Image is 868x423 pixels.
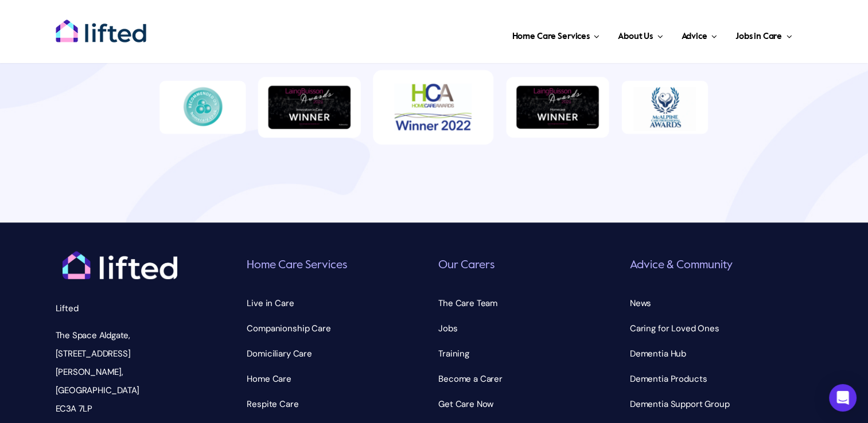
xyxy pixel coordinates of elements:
[438,319,457,338] span: Jobs
[247,395,298,413] span: Respite Care
[63,251,177,280] img: logo-white
[438,294,497,312] span: The Care Team
[829,384,857,412] div: Open Intercom Messenger
[630,258,813,273] h6: Advice & Community
[630,294,813,413] nav: Advice & Community
[56,326,184,418] p: The Space Aldgate, [STREET_ADDRESS][PERSON_NAME], [GEOGRAPHIC_DATA] EC3A 7LP
[630,319,813,338] a: Caring for Loved Ones
[247,294,294,312] span: Live in Care
[618,28,653,46] span: About Us
[681,28,707,46] span: Advice
[438,395,493,413] span: Get Care Now
[630,294,813,312] a: News
[247,370,430,388] a: Home Care
[247,370,291,388] span: Home Care
[630,319,719,338] span: Caring for Loved Ones
[247,344,430,363] a: Domiciliary Care
[140,9,727,205] img: Awards merged@2x
[438,395,621,413] a: Get Care Now
[438,294,621,413] nav: Our Carers
[247,319,330,338] span: Companionship Care
[630,395,813,413] a: Dementia Support Group
[247,344,312,363] span: Domiciliary Care
[438,294,621,312] a: The Care Team
[438,370,621,388] a: Become a Carer
[438,258,621,273] h6: Our Carers
[630,294,651,312] span: News
[732,17,796,52] a: Jobs in Care
[184,17,796,52] nav: Main Menu
[247,395,430,413] a: Respite Care
[630,344,813,363] a: Dementia Hub
[438,319,621,338] a: Jobs
[509,17,604,52] a: Home Care Services
[512,28,590,46] span: Home Care Services
[630,370,707,388] span: Dementia Products
[55,19,147,30] a: lifted-logo
[438,370,503,388] span: Become a Carer
[438,344,621,363] a: Training
[247,294,430,413] nav: Home Care Services
[630,370,813,388] a: Dementia Products
[630,395,730,413] span: Dementia Support Group
[247,258,430,273] h6: Home Care Services
[247,319,430,338] a: Companionship Care
[438,344,469,363] span: Training
[630,344,686,363] span: Dementia Hub
[614,17,666,52] a: About Us
[735,28,782,46] span: Jobs in Care
[56,299,184,318] p: Lifted
[247,294,430,312] a: Live in Care
[678,17,720,52] a: Advice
